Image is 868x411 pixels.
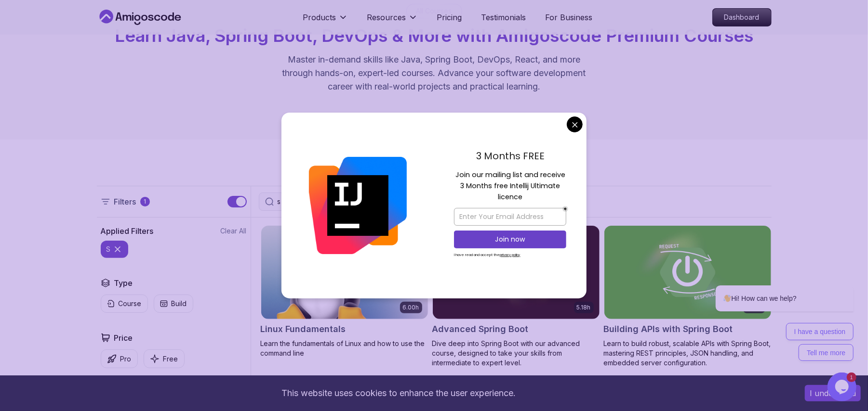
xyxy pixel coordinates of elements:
[119,299,142,308] p: Course
[712,8,772,26] a: Dashboard
[261,322,346,336] h2: Linux Fundamentals
[481,12,526,23] a: Testimonials
[604,225,772,368] a: Building APIs with Spring Boot card3.30hBuilding APIs with Spring BootLearn to build robust, scal...
[303,12,336,23] p: Products
[546,12,593,23] a: For Business
[303,12,348,31] button: Products
[114,277,133,289] h2: Type
[432,322,529,336] h2: Advanced Spring Boot
[114,332,133,344] h2: Price
[367,12,418,31] button: Resources
[144,198,146,205] p: 1
[107,244,111,254] p: s
[713,9,771,26] p: Dashboard
[154,295,193,313] button: Build
[437,12,462,23] a: Pricing
[120,354,132,364] p: Pro
[172,299,187,308] p: Build
[604,322,733,336] h2: Building APIs with Spring Boot
[7,383,790,404] div: This website uses cookies to enhance the user experience.
[144,349,185,368] button: Free
[272,53,596,93] p: Master in-demand skills like Java, Spring Boot, DevOps, React, and more through hands-on, expert-...
[101,295,148,313] button: Course
[221,226,247,236] button: Clear All
[101,225,154,237] h2: Applied Filters
[805,385,861,401] button: Accept cookies
[828,372,858,401] iframe: chat widget
[101,349,138,368] button: Pro
[278,197,484,206] input: Search Java, React, Spring boot ...
[114,196,136,207] p: Filters
[115,25,753,46] span: Learn Java, Spring Boot, DevOps & More with Amigoscode Premium Courses
[101,241,128,258] button: s
[163,354,178,364] p: Free
[261,339,428,358] p: Learn the fundamentals of Linux and how to use the command line
[685,198,858,368] iframe: chat widget
[432,339,600,368] p: Dive deep into Spring Boot with our advanced course, designed to take your skills from intermedia...
[604,226,771,319] img: Building APIs with Spring Boot card
[577,304,591,311] p: 5.18h
[403,304,419,311] p: 6.00h
[261,225,428,358] a: Linux Fundamentals card6.00hLinux FundamentalsLearn the fundamentals of Linux and how to use the ...
[261,226,428,319] img: Linux Fundamentals card
[367,12,406,23] p: Resources
[604,339,772,368] p: Learn to build robust, scalable APIs with Spring Boot, mastering REST principles, JSON handling, ...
